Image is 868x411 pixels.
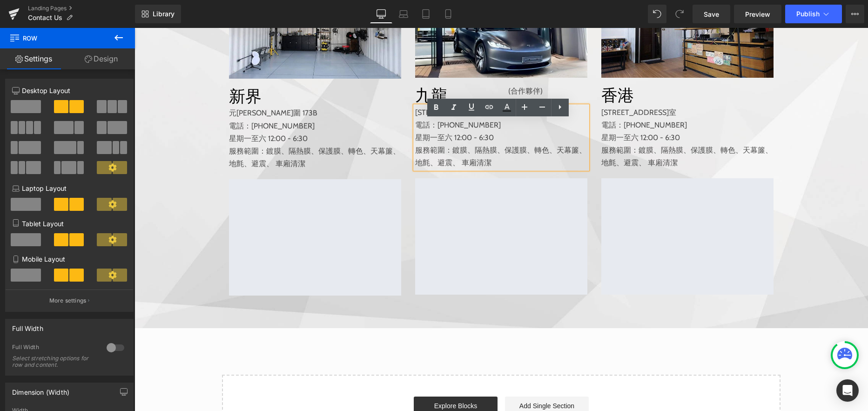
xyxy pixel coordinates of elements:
p: Laptop Layout [12,183,127,193]
span: 避震、 車廂清潔 [117,131,171,140]
span: 隔熱膜、 [154,119,184,128]
a: Desktop [370,5,392,23]
button: Publish [785,5,842,23]
p: 電話：[PHONE_NUMBER] [281,91,453,103]
a: Design [67,48,135,69]
span: 保護膜、 [556,118,586,127]
a: Tablet [415,5,437,23]
a: Mobile [437,5,459,23]
span: 地氈、 [467,130,489,139]
p: 電話：[PHONE_NUMBER] [467,91,639,103]
div: Dimension (Width) [12,383,69,396]
p: 元[PERSON_NAME]圍 173B [94,79,267,91]
p: 星期一至六 12:00 - 6:30 [281,103,453,116]
span: Contact Us [28,14,62,21]
p: More settings [49,296,87,305]
span: 天幕簾、 [422,118,452,127]
span: 避震、 車廂清潔 [303,130,357,139]
a: New Library [135,5,181,23]
span: 保護膜、 [184,119,214,128]
span: 保護膜、 [370,118,400,127]
h1: 香港 [467,57,639,78]
h1: 新界 [94,58,267,79]
h1: 九龍 [281,57,329,78]
span: 天幕簾、 [608,118,638,127]
span: Library [153,10,175,18]
p: (合作夥伴) [374,57,446,69]
span: Publish [796,10,820,18]
p: 星期一至六 12:00 - 6:30 [467,103,639,116]
p: [STREET_ADDRESS] [281,78,453,91]
a: Explore Blocks [279,369,363,387]
span: 轉色、 [586,118,608,127]
span: 避震、 車廂清潔 [489,130,543,139]
p: 電話：[PHONE_NUMBER] [94,92,267,104]
span: 隔熱膜、 [340,118,370,127]
a: Add Single Section [370,369,454,387]
p: Desktop Layout [12,86,127,95]
p: 星期一至六 12:00 - 6:30 [94,104,267,117]
button: More settings [6,290,133,311]
p: 服務範圍：鍍膜、 [281,116,453,141]
a: Laptop [392,5,415,23]
button: Undo [648,5,666,23]
p: 服務範圍：鍍膜、 [94,117,267,142]
a: Landing Pages [28,5,135,12]
p: Tablet Layout [12,219,127,229]
span: 隔熱膜、 [526,118,556,127]
button: Redo [670,5,689,23]
span: Preview [745,9,770,19]
div: Full Width [12,319,43,332]
span: 轉色、 [400,118,422,127]
a: Preview [734,5,781,23]
p: [STREET_ADDRESS]室 [467,78,639,91]
button: More [846,5,864,23]
div: Open Intercom Messenger [836,379,859,402]
span: 轉色、 [214,119,236,128]
span: 地氈、 [281,130,303,139]
span: Row [9,28,102,48]
div: Select stretching options for row and content. [12,355,96,368]
p: Mobile Layout [12,254,127,264]
div: Full Width [12,344,97,353]
span: 地氈、 [94,131,117,140]
span: Save [704,9,719,19]
p: 服務範圍：鍍膜、 [467,116,639,141]
span: 天幕簾、 [236,119,266,128]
